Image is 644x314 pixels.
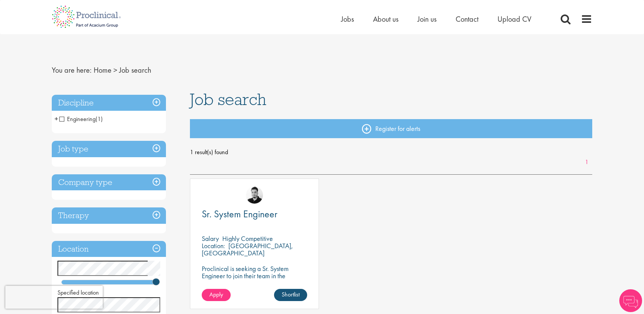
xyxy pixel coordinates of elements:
[113,65,117,75] span: >
[202,241,225,250] span: Location:
[52,95,166,111] h3: Discipline
[202,234,219,243] span: Salary
[222,234,273,243] p: Highly Competitive
[246,186,263,204] img: Anderson Maldonado
[202,289,231,301] a: Apply
[456,14,478,24] a: Contact
[96,115,103,123] span: (1)
[202,241,293,257] p: [GEOGRAPHIC_DATA], [GEOGRAPHIC_DATA]
[497,14,531,24] a: Upload CV
[5,286,103,309] iframe: reCAPTCHA
[59,115,103,123] span: Engineering
[202,209,307,219] a: Sr. System Engineer
[94,65,112,75] a: breadcrumb link
[52,207,166,224] h3: Therapy
[52,174,166,191] h3: Company type
[52,65,92,75] span: You are here:
[54,113,58,124] span: +
[190,89,266,110] span: Job search
[190,147,593,158] span: 1 result(s) found
[209,290,223,298] span: Apply
[619,289,642,312] img: Chatbot
[119,65,151,75] span: Job search
[418,14,437,24] a: Join us
[52,241,166,257] h3: Location
[52,141,166,157] h3: Job type
[341,14,354,24] a: Jobs
[581,158,592,167] a: 1
[59,115,96,123] span: Engineering
[373,14,399,24] a: About us
[202,207,277,220] span: Sr. System Engineer
[190,119,593,138] a: Register for alerts
[202,265,307,287] p: Proclinical is seeking a Sr. System Engineer to join their team in the [GEOGRAPHIC_DATA].
[274,289,307,301] a: Shortlist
